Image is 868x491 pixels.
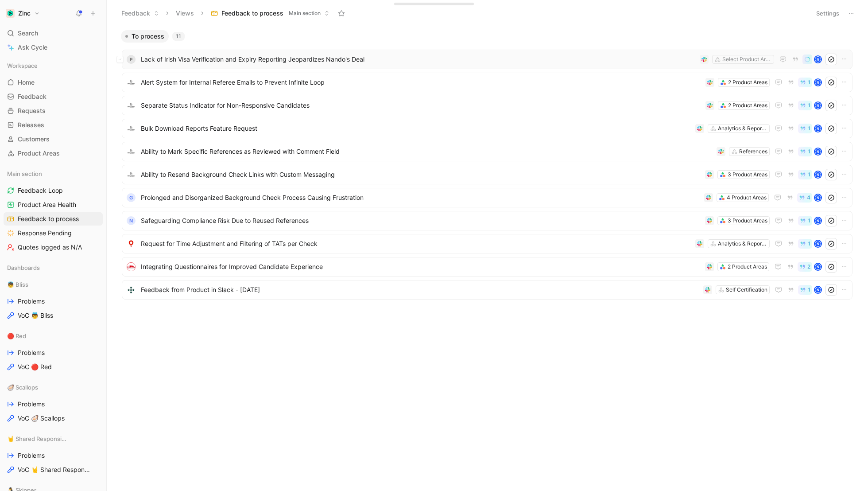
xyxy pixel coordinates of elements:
[141,169,701,180] span: Ability to Resend Background Check Links with Custom Messaging
[141,146,713,157] span: Ability to Mark Specific References as Reviewed with Comment Field
[18,451,45,460] span: Problems
[7,383,38,392] span: 🦪 Scallops
[127,285,136,294] img: logo
[4,278,103,291] div: 👼 Bliss
[141,284,700,295] span: Feedback from Product in Slack - [DATE]
[4,147,103,160] a: Product Areas
[815,241,821,247] div: N
[4,59,103,72] div: Workspace
[127,216,136,225] div: N
[739,147,767,156] div: References
[172,7,198,20] button: Views
[4,261,103,277] div: Dashboards
[807,264,810,269] span: 2
[18,229,72,238] span: Response Pending
[798,147,812,156] button: 1
[4,27,103,40] div: Search
[122,165,852,184] a: logoAbility to Resend Background Check Links with Custom Messaging3 Product Areas1N
[122,50,852,69] a: PLack of Irish Visa Verification and Expiry Reporting Jeopardizes Nando's DealSelect Product AreasN
[127,124,136,133] img: logo
[18,121,44,129] span: Releases
[122,234,852,253] a: logoRequest for Time Adjustment and Filtering of TATs per CheckAnalytics & Reporting1N
[127,147,136,156] img: logo
[726,285,767,294] div: Self Certification
[815,56,821,62] div: N
[798,262,812,272] button: 2
[122,96,852,115] a: logoSeparate Status Indicator for Non-Responsive Candidates2 Product Areas1N
[127,55,136,64] div: P
[4,41,103,54] a: Ask Cycle
[815,195,821,201] div: N
[4,104,103,117] a: Requests
[815,264,821,270] div: N
[127,193,136,202] div: G
[18,9,31,17] h1: Zinc
[4,381,103,425] div: 🦪 ScallopsProblemsVoC 🦪 Scallops
[728,78,767,87] div: 2 Product Areas
[122,188,852,207] a: GProlonged and Disorganized Background Check Process Causing Frustration4 Product Areas4N
[4,360,103,374] a: VoC 🔴 Red
[4,278,103,322] div: 👼 BlissProblemsVoC 👼 Bliss
[797,193,812,203] button: 4
[722,55,772,64] div: Select Product Areas
[815,148,821,155] div: N
[4,261,103,274] div: Dashboards
[808,218,810,223] span: 1
[4,241,103,254] a: Quotes logged as N/A
[4,118,103,132] a: Releases
[7,61,38,70] span: Workspace
[127,170,136,179] img: logo
[18,106,46,115] span: Requests
[122,142,852,161] a: logoAbility to Mark Specific References as Reviewed with Comment FieldReferences1N
[132,32,164,41] span: To process
[808,149,810,154] span: 1
[808,126,810,131] span: 1
[718,124,767,133] div: Analytics & Reporting
[141,238,692,249] span: Request for Time Adjustment and Filtering of TATs per Check
[18,149,60,158] span: Product Areas
[4,432,103,445] div: 🤘 Shared Responsibility
[4,381,103,394] div: 🦪 Scallops
[815,102,821,109] div: N
[4,167,103,180] div: Main section
[4,449,103,462] a: Problems
[18,297,45,306] span: Problems
[18,400,45,409] span: Problems
[141,123,692,134] span: Bulk Download Reports Feature Request
[18,42,47,53] span: Ask Cycle
[4,167,103,254] div: Main sectionFeedback LoopProduct Area HealthFeedback to processResponse PendingQuotes logged as N/A
[7,331,26,340] span: 🔴 Red
[127,101,136,110] img: logo
[221,9,283,18] span: Feedback to process
[4,184,103,197] a: Feedback Loop
[18,414,65,423] span: VoC 🦪 Scallops
[808,80,810,85] span: 1
[7,280,28,289] span: 👼 Bliss
[121,30,169,43] button: To process
[808,287,810,292] span: 1
[808,241,810,246] span: 1
[808,172,810,177] span: 1
[141,77,702,88] span: Alert System for Internal Referee Emails to Prevent Infinite Loop
[4,432,103,476] div: 🤘 Shared ResponsibilityProblemsVoC 🤘 Shared Responsibility
[815,125,821,132] div: N
[141,54,696,65] span: Lack of Irish Visa Verification and Expiry Reporting Jeopardizes Nando's Deal
[798,124,812,133] button: 1
[18,200,76,209] span: Product Area Health
[18,465,92,474] span: VoC 🤘 Shared Responsibility
[808,103,810,108] span: 1
[207,7,333,20] button: Feedback to processMain section
[718,239,767,248] div: Analytics & Reporting
[117,7,163,20] button: Feedback
[172,32,185,41] div: 11
[127,239,136,248] img: logo
[4,329,103,374] div: 🔴 RedProblemsVoC 🔴 Red
[122,280,852,300] a: logoFeedback from Product in Slack - [DATE]Self Certification1N
[798,239,812,249] button: 1
[4,397,103,411] a: Problems
[798,78,812,87] button: 1
[728,216,767,225] div: 3 Product Areas
[122,73,852,92] a: logoAlert System for Internal Referee Emails to Prevent Infinite Loop2 Product Areas1N
[141,215,701,226] span: Safeguarding Compliance Risk Due to Reused References
[4,329,103,343] div: 🔴 Red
